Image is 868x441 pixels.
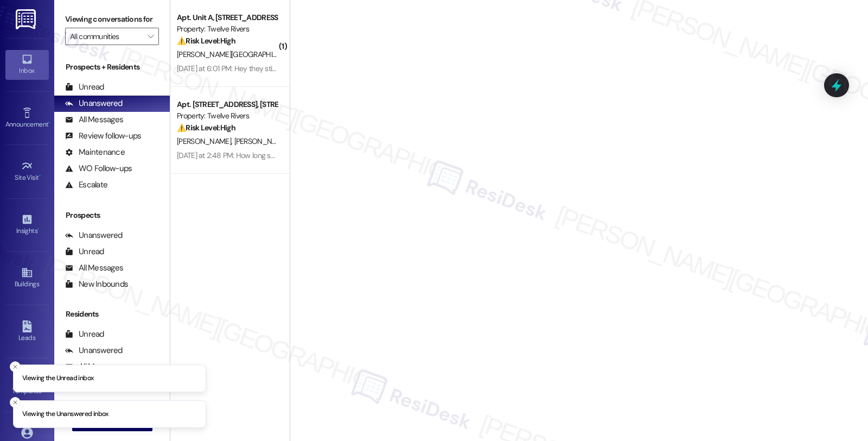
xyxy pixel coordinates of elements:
div: Unread [65,81,104,93]
span: [PERSON_NAME][GEOGRAPHIC_DATA] [177,49,300,59]
div: Prospects + Residents [54,61,170,73]
label: Viewing conversations for [65,11,159,28]
div: [DATE] at 2:48 PM: How long should we expect before we get any news? [177,150,405,160]
div: Prospects [54,210,170,221]
div: New Inbounds [65,279,128,290]
button: Close toast [10,397,21,408]
div: Apt. [STREET_ADDRESS], [STREET_ADDRESS] [177,99,277,110]
a: Site Visit • [5,157,49,186]
div: All Messages [65,262,123,274]
div: All Messages [65,114,123,125]
div: Apt. Unit A, [STREET_ADDRESS][PERSON_NAME] [177,12,277,23]
a: Templates • [5,370,49,400]
span: [PERSON_NAME] [177,136,234,146]
div: Unread [65,329,104,340]
div: Unanswered [65,98,123,109]
div: [DATE] at 6:01 PM: Hey they still haven't reached out to me and my house is very hot it is 92 deg... [177,64,730,73]
div: Property: Twelve Rivers [177,110,277,122]
span: • [37,225,39,233]
strong: ⚠️ Risk Level: High [177,36,235,46]
p: Viewing the Unanswered inbox [22,409,108,419]
div: WO Follow-ups [65,163,132,174]
p: Viewing the Unread inbox [22,374,93,383]
span: • [48,119,50,127]
a: Inbox [5,50,49,79]
a: Leads [5,317,49,346]
div: Property: Twelve Rivers [177,23,277,35]
div: Residents [54,308,170,320]
span: • [39,172,41,180]
div: Maintenance [65,147,125,158]
img: ResiDesk Logo [16,9,38,29]
a: Buildings [5,263,49,293]
div: Escalate [65,179,107,191]
div: Review follow-ups [65,130,141,142]
button: Close toast [10,361,21,372]
div: Unanswered [65,345,123,356]
i:  [148,32,154,41]
span: [PERSON_NAME] [234,136,292,146]
input: All communities [70,28,142,45]
div: Unread [65,246,104,257]
div: Unanswered [65,230,123,241]
a: Insights • [5,210,49,240]
strong: ⚠️ Risk Level: High [177,123,235,133]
